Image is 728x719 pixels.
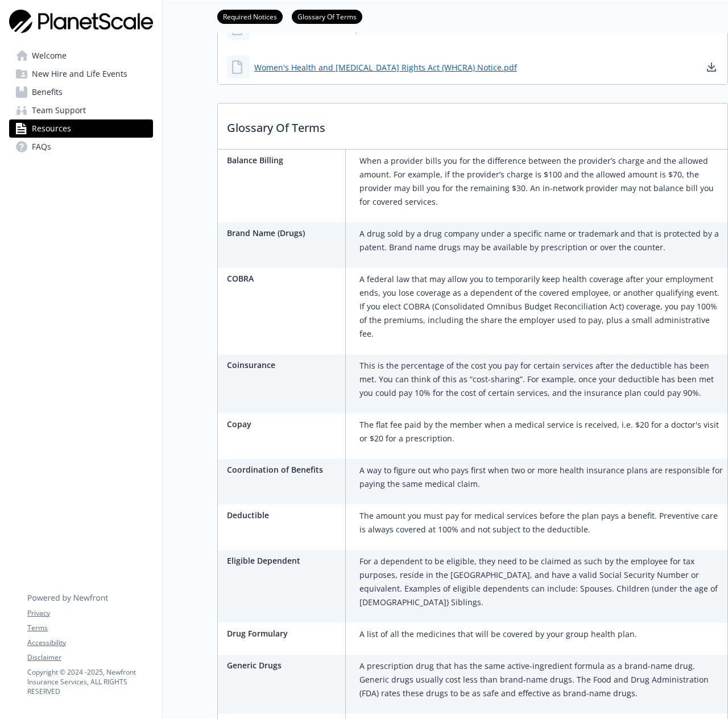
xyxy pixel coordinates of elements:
p: Brand Name (Drugs) [227,227,341,239]
p: A list of all the medicines that will be covered by your group health plan. [359,627,637,641]
p: A federal law that may allow you to temporarily keep health coverage after your employment ends, ... [359,272,723,341]
a: Accessibility [27,638,152,648]
a: Required Notices [217,11,283,22]
a: FAQs [9,138,153,156]
a: Glossary Of Terms [292,11,362,22]
span: Resources [32,119,71,138]
span: Welcome [32,47,67,65]
p: When a provider bills you for the difference between the provider’s charge and the allowed amount... [359,154,723,209]
p: A way to figure out who pays first when two or more health insurance plans are responsible for pa... [359,464,723,491]
a: Women's Health and [MEDICAL_DATA] Rights Act (WHCRA) Notice.pdf [254,61,517,73]
p: COBRA [227,272,341,284]
p: A drug sold by a drug company under a specific name or trademark and that is protected by a paten... [359,227,723,254]
p: Coordination of Benefits [227,464,341,476]
p: Eligible Dependent [227,555,341,567]
p: Deductible [227,509,341,521]
span: Team Support [32,101,86,119]
a: Resources [9,119,153,138]
p: This is the percentage of the cost you pay for certain services after the deductible has been met... [359,359,723,400]
a: Benefits [9,83,153,101]
a: download document [705,60,718,74]
p: Drug Formulary [227,627,341,639]
span: FAQs [32,138,51,156]
span: Benefits [32,83,63,101]
p: A prescription drug that has the same active-ingredient formula as a brand-name drug. Generic dru... [359,659,723,700]
p: Balance Billing [227,154,341,166]
p: Copyright © 2024 - 2025 , Newfront Insurance Services, ALL RIGHTS RESERVED [27,667,152,696]
p: Coinsurance [227,359,341,371]
a: Welcome [9,47,153,65]
a: Team Support [9,101,153,119]
p: For a dependent to be eligible, they need to be claimed as such by the employee for tax purposes,... [359,555,723,609]
p: Copay [227,418,341,430]
p: Glossary Of Terms [218,104,727,146]
p: Generic Drugs [227,659,341,671]
a: Disclaimer [27,652,152,663]
span: New Hire and Life Events [32,65,127,83]
a: Privacy [27,608,152,618]
a: New Hire and Life Events [9,65,153,83]
p: The amount you must pay for medical services before the plan pays a benefit. Preventive care is a... [359,509,723,536]
a: Terms [27,623,152,633]
p: The flat fee paid by the member when a medical service is received, i.e. $20 for a doctor's visit... [359,418,723,445]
